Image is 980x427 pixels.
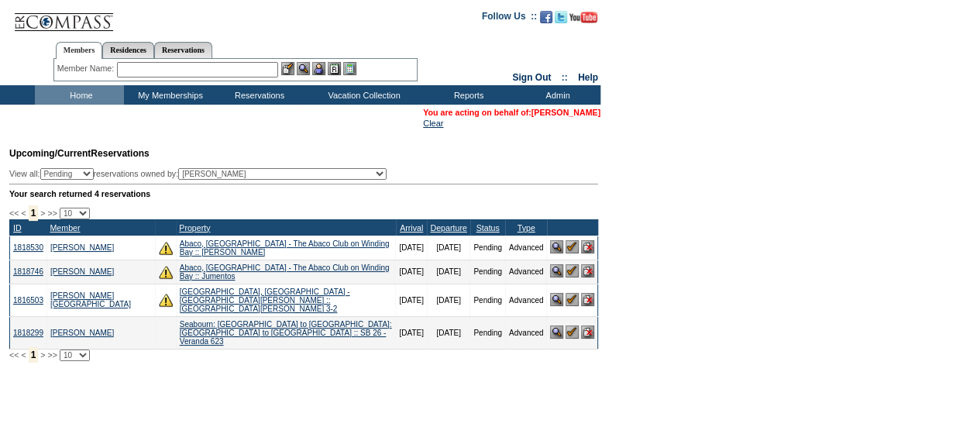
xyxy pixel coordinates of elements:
td: [DATE] [396,284,427,316]
a: [PERSON_NAME] [50,329,114,337]
img: Cancel Reservation [581,325,594,339]
img: View Reservation [550,293,563,306]
img: Confirm Reservation [566,325,579,339]
img: View Reservation [550,240,563,253]
a: Abaco, [GEOGRAPHIC_DATA] - The Abaco Club on Winding Bay :: [PERSON_NAME] [180,239,390,257]
a: 1816503 [13,296,43,305]
span: 1 [29,347,39,363]
td: [DATE] [396,260,427,284]
a: Reservations [154,42,212,58]
span: Upcoming/Current [9,148,91,159]
a: Type [518,223,535,232]
img: Confirm Reservation [566,264,579,277]
td: Admin [511,85,600,105]
img: b_edit.gif [281,62,294,75]
a: Follow us on Twitter [555,15,567,25]
img: Impersonate [312,62,325,75]
td: [DATE] [427,260,469,284]
td: [DATE] [427,316,469,349]
td: Advanced [505,236,546,260]
span: :: [562,72,568,83]
td: Home [35,85,124,105]
span: You are acting on behalf of: [423,108,600,117]
span: > [40,350,45,360]
img: There are insufficient days and/or tokens to cover this reservation [159,293,173,307]
td: Advanced [505,316,546,349]
a: 1818530 [13,243,43,252]
a: 1818746 [13,267,43,276]
img: Confirm Reservation [566,240,579,253]
td: Advanced [505,284,546,316]
a: Members [56,42,103,59]
a: [PERSON_NAME][GEOGRAPHIC_DATA] [50,291,131,308]
img: View Reservation [550,264,563,277]
a: [PERSON_NAME] [50,243,114,252]
td: Reservations [213,85,302,105]
a: [PERSON_NAME] [50,267,114,276]
img: There are insufficient days and/or tokens to cover this reservation [159,265,173,279]
span: >> [47,208,57,218]
a: Help [578,72,598,83]
span: < [21,350,26,360]
td: Pending [470,284,506,316]
img: View [297,62,310,75]
a: Seabourn: [GEOGRAPHIC_DATA] to [GEOGRAPHIC_DATA]: [GEOGRAPHIC_DATA] to [GEOGRAPHIC_DATA] :: SB 26... [180,320,392,346]
a: Property [179,223,210,232]
img: Cancel Reservation [581,293,594,306]
td: [DATE] [396,236,427,260]
a: Abaco, [GEOGRAPHIC_DATA] - The Abaco Club on Winding Bay :: Jumentos [180,263,390,281]
img: Cancel Reservation [581,240,594,253]
img: b_calculator.gif [343,62,356,75]
td: Follow Us :: [482,9,537,28]
span: Reservations [9,148,150,159]
span: << [9,350,19,360]
a: Residences [102,42,154,58]
td: [DATE] [427,236,469,260]
span: < [21,208,26,218]
a: Arrival [400,223,423,232]
td: [DATE] [396,316,427,349]
a: [GEOGRAPHIC_DATA], [GEOGRAPHIC_DATA] - [GEOGRAPHIC_DATA][PERSON_NAME] :: [GEOGRAPHIC_DATA][PERSON... [180,288,350,313]
a: 1818299 [13,329,43,337]
td: Pending [470,260,506,284]
a: Become our fan on Facebook [540,15,552,25]
img: There are insufficient days and/or tokens to cover this reservation [159,241,173,255]
img: Cancel Reservation [581,264,594,277]
div: Member Name: [57,62,117,75]
a: Sign Out [512,72,551,83]
a: [PERSON_NAME] [531,108,600,117]
td: My Memberships [124,85,213,105]
td: [DATE] [427,284,469,316]
a: Departure [430,223,466,232]
a: Status [476,223,499,232]
a: ID [13,223,22,232]
a: Member [50,223,80,232]
img: Become our fan on Facebook [540,11,552,23]
td: Advanced [505,260,546,284]
td: Reports [422,85,511,105]
td: Pending [470,236,506,260]
div: Your search returned 4 reservations [9,189,598,198]
img: Reservations [328,62,341,75]
span: 1 [29,205,39,221]
img: Confirm Reservation [566,293,579,306]
td: Vacation Collection [302,85,422,105]
div: View all: reservations owned by: [9,168,394,180]
a: Subscribe to our YouTube Channel [569,15,597,25]
span: > [40,208,45,218]
img: View Reservation [550,325,563,339]
a: Clear [423,119,443,128]
span: << [9,208,19,218]
img: Subscribe to our YouTube Channel [569,12,597,23]
span: >> [47,350,57,360]
img: Follow us on Twitter [555,11,567,23]
td: Pending [470,316,506,349]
